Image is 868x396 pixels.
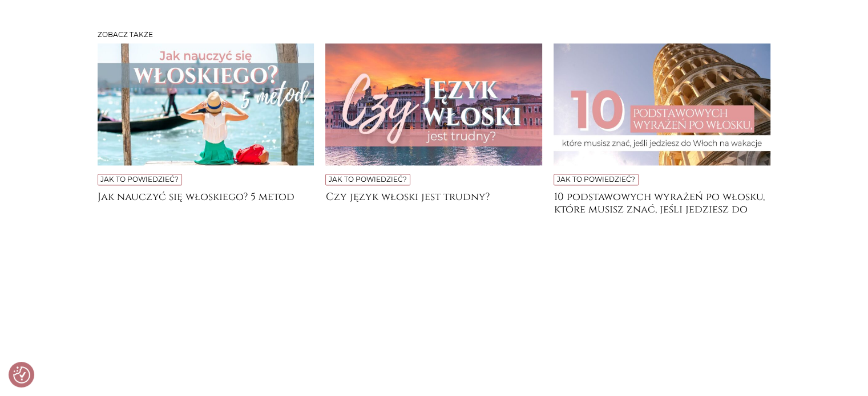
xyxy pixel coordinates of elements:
a: 10 podstawowych wyrażeń po włosku, które musisz znać, jeśli jedziesz do [GEOGRAPHIC_DATA] na wakacje [554,191,770,214]
a: Jak to powiedzieć? [557,175,635,183]
a: Jak to powiedzieć? [329,175,407,183]
button: Preferencje co do zgód [13,366,30,383]
a: Jak nauczyć się włoskiego? 5 metod [98,191,314,214]
a: Jak to powiedzieć? [100,175,179,183]
a: Czy język włoski jest trudny? [325,191,542,214]
img: Revisit consent button [13,366,30,383]
h3: Zobacz także [98,31,771,39]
